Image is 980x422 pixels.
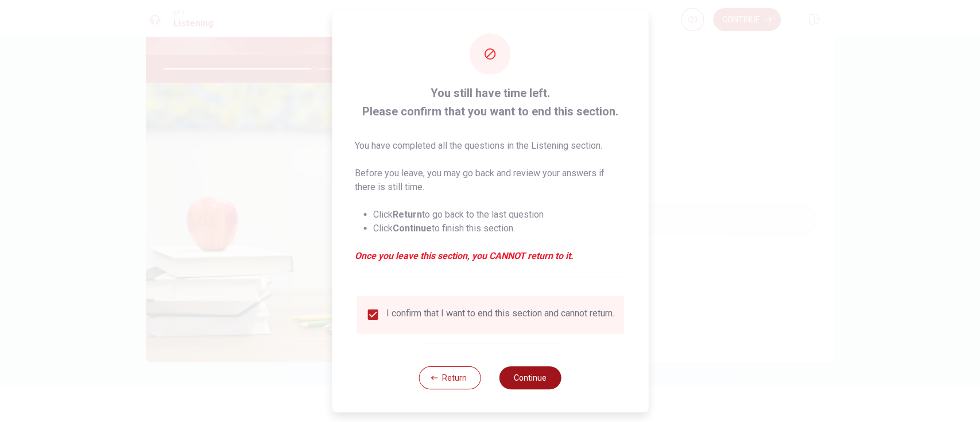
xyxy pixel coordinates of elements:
[373,208,625,222] li: Click to go back to the last question
[499,366,561,389] button: Continue
[355,249,625,263] em: Once you leave this section, you CANNOT return to it.
[393,209,422,220] strong: Return
[355,84,625,121] span: You still have time left. Please confirm that you want to end this section.
[419,366,481,389] button: Return
[355,139,625,153] p: You have completed all the questions in the Listening section.
[373,222,625,235] li: Click to finish this section.
[393,223,432,234] strong: Continue
[386,308,614,322] div: I confirm that I want to end this section and cannot return.
[355,167,625,194] p: Before you leave, you may go back and review your answers if there is still time.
